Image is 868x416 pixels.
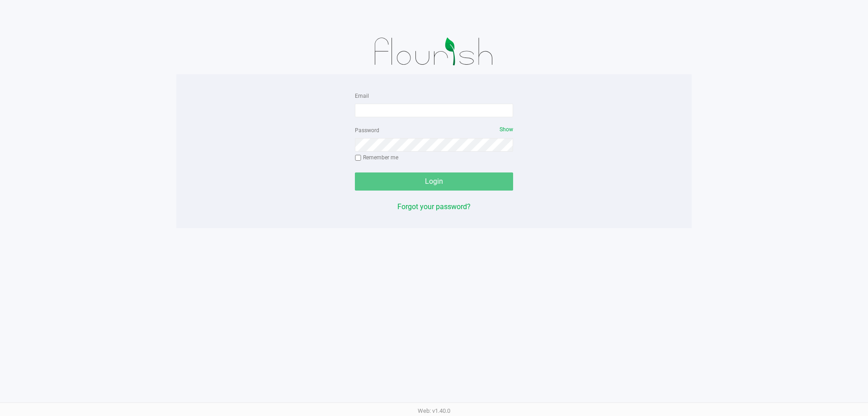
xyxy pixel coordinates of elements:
label: Email [355,92,369,100]
input: Remember me [355,155,361,161]
span: Show [500,126,513,133]
label: Password [355,126,379,134]
button: Forgot your password? [397,201,471,212]
label: Remember me [355,153,398,162]
span: Web: v1.40.0 [418,407,450,414]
